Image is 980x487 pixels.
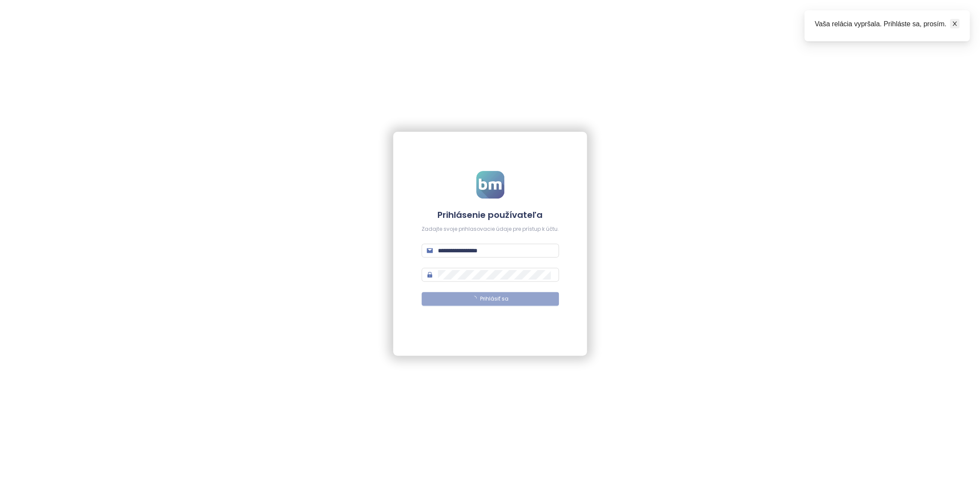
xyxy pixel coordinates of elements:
span: mail [427,248,433,254]
button: Prihlásiť sa [422,292,559,306]
h4: Prihlásenie používateľa [422,209,559,221]
span: Prihlásiť sa [480,295,509,303]
span: close [952,21,958,27]
span: lock [427,272,433,278]
img: logo [476,171,504,199]
div: Vaša relácia vypršala. Prihláste sa, prosím. [815,19,959,29]
div: Zadajte svoje prihlasovacie údaje pre prístup k účtu. [422,225,559,233]
span: loading [471,295,477,301]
